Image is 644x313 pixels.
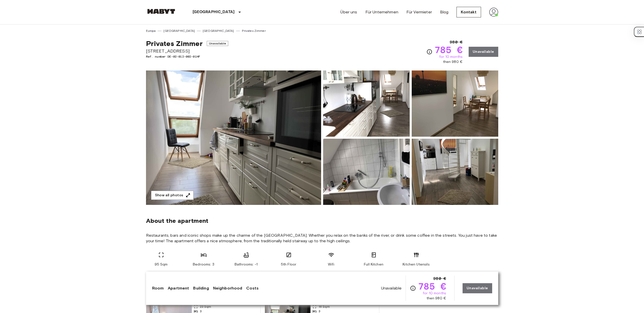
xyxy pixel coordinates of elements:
[489,8,498,17] img: avatar
[246,285,259,291] a: Costs
[433,276,446,282] span: 980 €
[364,262,383,267] span: Full Kitchen
[323,70,410,137] img: Picture of unit DE-02-012-002-01HF
[418,282,446,291] span: 785 €
[146,70,321,205] img: Marketing picture of unit DE-02-012-002-01HF
[412,139,498,205] img: Picture of unit DE-02-012-002-01HF
[412,70,498,137] img: Picture of unit DE-02-012-002-01HF
[328,262,334,267] span: Wifi
[434,45,463,54] span: 785 €
[193,262,214,267] span: Bedrooms: 3
[440,9,449,15] a: Blog
[200,304,211,309] span: 23 Sqm
[410,285,416,291] svg: Check cost overview for full price breakdown. Please note that discounts apply to new joiners onl...
[146,233,498,244] span: Restaurants, bars and iconic shops make up the charme of the [GEOGRAPHIC_DATA]. Whether you relax...
[235,262,258,267] span: Bathrooms: -1
[319,304,330,309] span: 16 Sqm
[146,9,176,14] img: Habyt
[146,48,228,54] span: [STREET_ADDRESS]
[193,285,209,291] a: Building
[281,262,296,267] span: 5th Floor
[426,49,432,55] svg: Check cost overview for full price breakdown. Please note that discounts apply to new joiners onl...
[365,9,398,15] a: Für Unternehmen
[151,191,194,200] button: Show all photos
[146,54,228,59] span: Ref. number DE-02-012-002-01HF
[443,59,463,64] span: then 980 €
[450,39,463,45] span: 980 €
[146,29,156,33] a: Europa
[403,262,429,267] span: Kitchen Utensils
[207,41,228,46] span: Unavailable
[456,7,481,17] a: Kontakt
[406,9,432,15] a: Für Vermieter
[146,217,209,225] span: About the apartment
[427,296,446,301] span: then 980 €
[152,285,164,291] a: Room
[213,285,242,291] a: Neighborhood
[163,29,195,33] a: [GEOGRAPHIC_DATA]
[146,39,203,48] span: Privates Zimmer
[340,9,357,15] a: Über uns
[242,29,266,33] a: Privates Zimmer
[193,9,235,15] p: [GEOGRAPHIC_DATA]
[323,139,410,205] img: Picture of unit DE-02-012-002-01HF
[423,291,446,296] span: for 10 months
[203,29,234,33] a: [GEOGRAPHIC_DATA]
[381,285,402,291] span: Unavailable
[439,54,463,59] span: for 10 months
[168,285,189,291] a: Apartment
[155,262,168,267] span: 95 Sqm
